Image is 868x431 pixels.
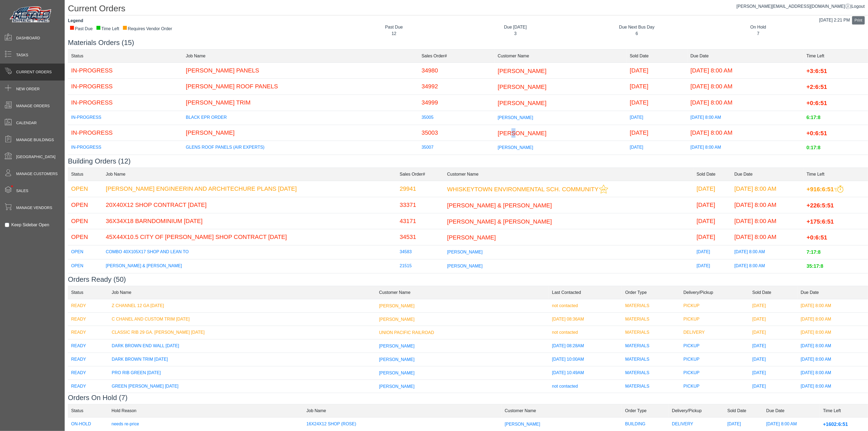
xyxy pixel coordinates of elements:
[803,49,868,62] td: Time Left
[622,326,680,339] td: MATERIALS
[183,155,419,169] td: [PERSON_NAME]'S ROOF
[109,353,376,366] td: DARK BROWN TRIM [DATE]
[16,52,28,58] span: Tasks
[693,181,731,197] td: [DATE]
[16,103,50,109] span: Manage Orders
[68,3,868,15] h1: Current Orders
[396,168,444,181] td: Sales Order#
[498,67,547,74] span: [PERSON_NAME]
[807,84,827,90] span: +2:6:51
[16,171,58,177] span: Manage Customers
[103,197,397,213] td: 20X40X12 SHOP CONTRACT [DATE]
[763,404,820,418] td: Due Date
[109,326,376,339] td: CLASSIC RIB 29 GA. [PERSON_NAME] [DATE]
[68,39,868,47] h3: Materials Orders (15)
[103,245,397,259] td: COMBO 40X105X17 SHOP AND LEAN TO
[797,353,868,366] td: [DATE] 8:00 AM
[498,115,533,120] span: [PERSON_NAME]
[549,339,622,353] td: [DATE] 08:28AM
[70,26,74,29] div: ■
[627,49,687,62] td: Sold Date
[622,353,680,366] td: MATERIALS
[109,380,376,393] td: GREEN [PERSON_NAME] [DATE]
[68,326,109,339] td: READY
[68,111,183,125] td: IN-PROGRESS
[96,26,119,32] div: Time Left
[749,393,797,406] td: [DATE]
[693,245,731,259] td: [DATE]
[549,299,622,312] td: not contacted
[459,24,572,30] div: Due [DATE]
[379,304,415,308] span: [PERSON_NAME]
[379,384,415,388] span: [PERSON_NAME]
[183,125,419,141] td: [PERSON_NAME]
[183,62,419,79] td: [PERSON_NAME] PANELS
[693,229,731,245] td: [DATE]
[68,245,103,259] td: OPEN
[622,380,680,393] td: MATERIALS
[731,273,803,287] td: [DATE] 8:00 AM
[68,213,103,229] td: OPEN
[447,186,599,192] span: WHISKEYTOWN ENVIRONMENTAL SCH. COMMUNITY
[693,259,731,273] td: [DATE]
[736,3,865,10] div: |
[749,380,797,393] td: [DATE]
[680,353,749,366] td: PICKUP
[622,299,680,312] td: MATERIALS
[693,197,731,213] td: [DATE]
[447,234,496,241] span: [PERSON_NAME]
[599,185,608,194] img: This customer should be prioritized
[687,125,803,141] td: [DATE] 8:00 AM
[680,366,749,380] td: PICKUP
[68,181,103,197] td: OPEN
[396,259,444,273] td: 21515
[16,205,52,211] span: Manage Vendors
[797,326,868,339] td: [DATE] 8:00 AM
[396,181,444,197] td: 29941
[580,24,694,30] div: Due Next Bus Day
[11,222,49,228] label: Keep Sidebar Open
[396,245,444,259] td: 34583
[109,393,376,406] td: PRO RIB DARK GRAY [DATE]
[807,67,827,74] span: +3:6:51
[68,394,868,402] h3: Orders On Hold (7)
[68,229,103,245] td: OPEN
[807,234,827,241] span: +0:6:51
[731,245,803,259] td: [DATE] 8:00 AM
[16,154,56,160] span: [GEOGRAPHIC_DATA]
[68,79,183,95] td: IN-PROGRESS
[68,312,109,326] td: READY
[68,95,183,111] td: IN-PROGRESS
[16,35,40,41] span: Dashboard
[749,312,797,326] td: [DATE]
[103,229,397,245] td: 45X44X10.5 CITY OF [PERSON_NAME] SHOP CONTRACT [DATE]
[498,145,533,150] span: [PERSON_NAME]
[820,404,868,418] td: Time Left
[418,125,494,141] td: 35003
[396,197,444,213] td: 33371
[549,366,622,380] td: [DATE] 10:49AM
[749,286,797,299] td: Sold Date
[498,84,547,90] span: [PERSON_NAME]
[807,186,834,192] span: +916:6:51
[418,155,494,169] td: 35013
[749,366,797,380] td: [DATE]
[669,404,724,418] td: Delivery/Pickup
[68,197,103,213] td: OPEN
[103,168,397,181] td: Job Name
[680,326,749,339] td: DELIVERY
[549,393,622,406] td: not contacted
[834,186,843,193] img: This order should be prioritized
[687,62,803,79] td: [DATE] 8:00 AM
[447,202,552,209] span: [PERSON_NAME] & [PERSON_NAME]
[68,259,103,273] td: OPEN
[627,155,687,169] td: [DATE]
[68,275,868,284] h3: Orders Ready (50)
[379,330,434,335] span: UNION PACIFIC RAILROAD
[109,286,376,299] td: Job Name
[68,339,109,353] td: READY
[70,26,93,32] div: Past Due
[622,339,680,353] td: MATERIALS
[96,26,101,29] div: ■
[693,213,731,229] td: [DATE]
